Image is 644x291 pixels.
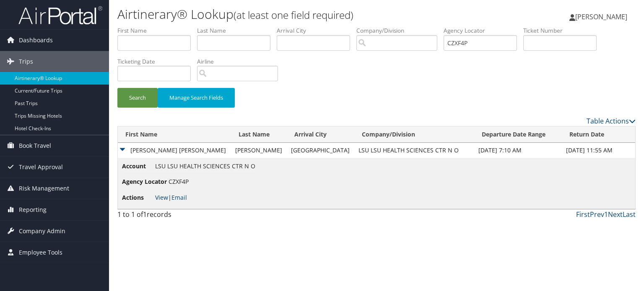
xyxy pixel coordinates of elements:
[277,26,356,35] label: Arrival City
[19,157,63,178] span: Travel Approval
[474,126,561,143] th: Departure Date Range: activate to sort column ascending
[117,57,197,66] label: Ticketing Date
[608,210,623,219] a: Next
[117,88,158,108] button: Search
[155,162,255,170] span: LSU LSU HEALTH SCIENCES CTR N O
[19,199,47,220] span: Reporting
[155,193,187,201] span: |
[19,221,65,242] span: Company Admin
[287,143,354,158] td: [GEOGRAPHIC_DATA]
[474,143,561,158] td: [DATE] 7:10 AM
[444,26,523,35] label: Agency Locator
[19,242,62,263] span: Employee Tools
[231,143,287,158] td: [PERSON_NAME]
[575,12,627,21] span: [PERSON_NAME]
[143,210,147,219] span: 1
[171,193,187,201] a: Email
[122,177,167,186] span: Agency Locator
[576,210,590,219] a: First
[122,193,153,202] span: Actions
[18,5,102,25] img: airportal-logo.png
[155,193,168,201] a: View
[197,26,277,35] label: Last Name
[562,126,635,143] th: Return Date: activate to sort column ascending
[19,135,51,156] span: Book Travel
[19,178,69,199] span: Risk Management
[118,143,231,158] td: [PERSON_NAME] [PERSON_NAME]
[604,210,608,219] a: 1
[19,51,33,72] span: Trips
[523,26,603,35] label: Ticket Number
[169,178,189,185] span: CZXF4P
[590,210,604,219] a: Prev
[122,162,153,171] span: Account
[569,4,636,29] a: [PERSON_NAME]
[623,210,636,219] a: Last
[354,126,475,143] th: Company/Division
[117,26,197,35] label: First Name
[234,8,353,22] small: (at least one field required)
[117,5,463,23] h1: Airtinerary® Lookup
[287,126,354,143] th: Arrival City: activate to sort column ascending
[587,116,636,126] a: Table Actions
[118,126,231,143] th: First Name: activate to sort column ascending
[19,30,53,51] span: Dashboards
[158,88,235,108] button: Manage Search Fields
[356,26,444,35] label: Company/Division
[231,126,287,143] th: Last Name: activate to sort column ascending
[117,209,238,224] div: 1 to 1 of records
[562,143,635,158] td: [DATE] 11:55 AM
[197,57,284,66] label: Airline
[354,143,475,158] td: LSU LSU HEALTH SCIENCES CTR N O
